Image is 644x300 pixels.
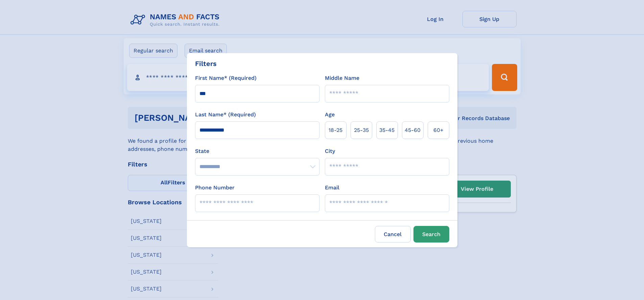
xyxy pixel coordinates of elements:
div: Filters [195,59,217,69]
span: 60+ [433,126,444,134]
button: Search [413,226,449,243]
label: State [195,147,319,155]
label: Email [325,184,339,192]
span: 45‑60 [405,126,421,134]
label: Last Name* (Required) [195,111,256,119]
span: 25‑35 [354,126,369,134]
span: 35‑45 [379,126,395,134]
label: First Name* (Required) [195,74,257,82]
label: Middle Name [325,74,359,82]
label: Cancel [375,226,411,243]
span: 18‑25 [329,126,342,134]
label: Age [325,111,335,119]
label: City [325,147,335,155]
label: Phone Number [195,184,235,192]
